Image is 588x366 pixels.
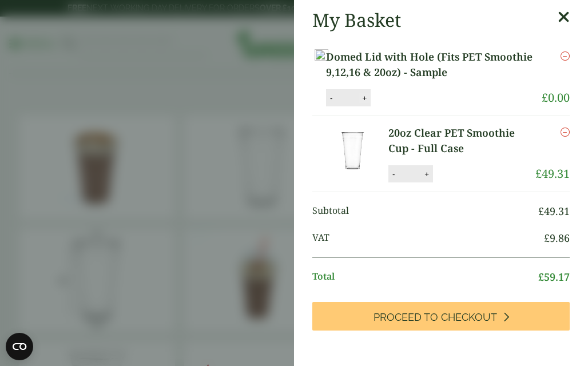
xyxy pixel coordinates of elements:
[312,9,401,31] h2: My Basket
[421,169,432,179] button: +
[544,231,570,245] bdi: 9.86
[315,125,391,176] img: 20oz Clear PET Smoothie Cup-Full Case of-0
[389,169,398,179] button: -
[538,270,570,284] bdi: 59.17
[374,311,497,324] span: Proceed to Checkout
[359,93,370,103] button: +
[312,230,544,246] span: VAT
[561,49,570,63] a: Remove this item
[327,93,336,103] button: -
[312,302,570,331] a: Proceed to Checkout
[535,166,542,181] span: £
[542,90,570,105] bdi: 0.00
[538,270,544,284] span: £
[544,231,550,245] span: £
[6,333,33,360] button: Open CMP widget
[538,204,570,218] bdi: 49.31
[535,166,570,181] bdi: 49.31
[312,269,538,285] span: Total
[538,204,544,218] span: £
[542,90,548,105] span: £
[561,125,570,139] a: Remove this item
[326,49,542,80] a: Domed Lid with Hole (Fits PET Smoothie 9,12,16 & 20oz) - Sample
[388,125,535,156] a: 20oz Clear PET Smoothie Cup - Full Case
[312,204,538,219] span: Subtotal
